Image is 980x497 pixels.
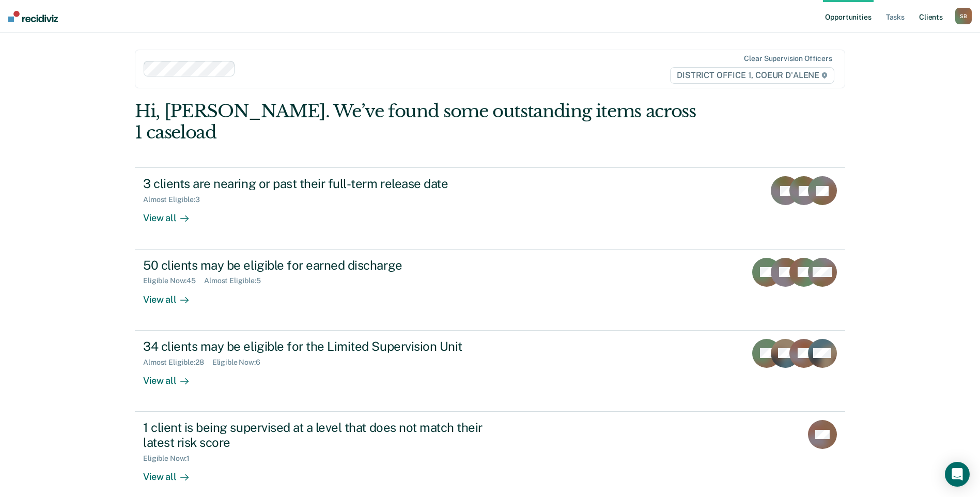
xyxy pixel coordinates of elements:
div: View all [143,462,201,483]
div: 50 clients may be eligible for earned discharge [143,258,506,273]
div: 3 clients are nearing or past their full-term release date [143,176,506,191]
div: Eligible Now : 1 [143,454,198,463]
div: Clear supervision officers [744,54,832,63]
div: 1 client is being supervised at a level that does not match their latest risk score [143,420,506,450]
div: Almost Eligible : 28 [143,358,212,367]
div: Eligible Now : 6 [212,358,269,367]
div: Open Intercom Messenger [945,462,970,487]
div: 34 clients may be eligible for the Limited Supervision Unit [143,339,506,354]
a: 3 clients are nearing or past their full-term release dateAlmost Eligible:3View all [135,167,845,249]
a: 50 clients may be eligible for earned dischargeEligible Now:45Almost Eligible:5View all [135,250,845,331]
div: Almost Eligible : 3 [143,195,208,204]
button: SB [955,8,972,24]
div: Almost Eligible : 5 [204,276,269,285]
div: S B [955,8,972,24]
div: View all [143,285,201,305]
span: DISTRICT OFFICE 1, COEUR D'ALENE [670,67,834,84]
a: 34 clients may be eligible for the Limited Supervision UnitAlmost Eligible:28Eligible Now:6View all [135,331,845,412]
div: View all [143,204,201,224]
img: Recidiviz [8,11,58,22]
div: View all [143,366,201,386]
div: Hi, [PERSON_NAME]. We’ve found some outstanding items across 1 caseload [135,101,703,143]
div: Eligible Now : 45 [143,276,204,285]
